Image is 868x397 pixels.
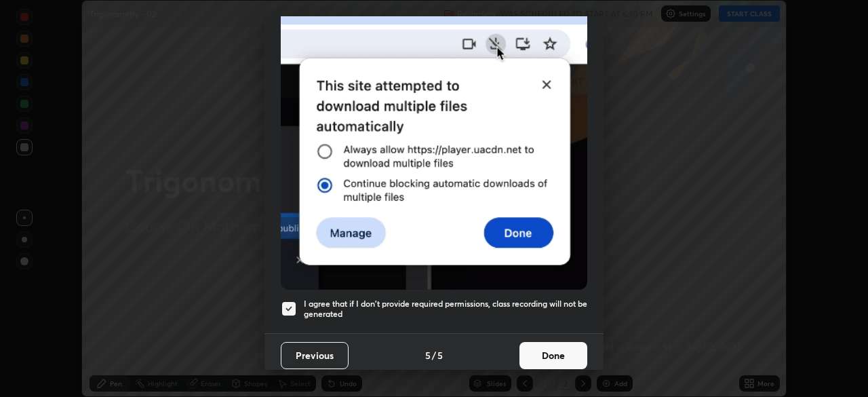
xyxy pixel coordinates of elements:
h4: 5 [425,348,431,362]
button: Done [519,342,587,369]
button: Previous [281,342,349,369]
h5: I agree that if I don't provide required permissions, class recording will not be generated [304,299,587,320]
h4: / [432,348,436,362]
h4: 5 [437,348,443,362]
